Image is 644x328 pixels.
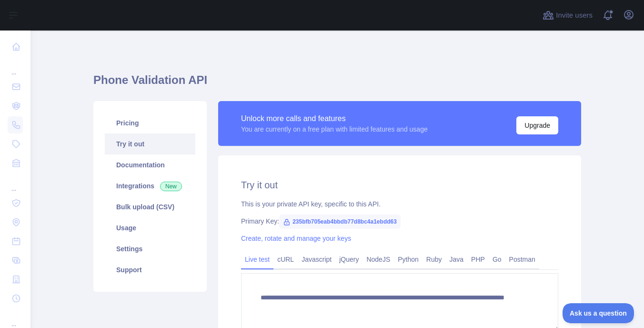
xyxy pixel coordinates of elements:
[241,199,558,209] div: This is your private API key, specific to this API.
[93,72,581,95] h1: Phone Validation API
[279,215,401,229] span: 235bfb705eab4bbdb77d8bc4a1ebdd63
[105,259,195,280] a: Support
[241,113,428,124] div: Unlock more calls and features
[423,252,446,267] a: Ruby
[8,57,23,76] div: ...
[394,252,423,267] a: Python
[556,10,593,21] span: Invite users
[541,8,594,23] button: Invite users
[160,182,182,191] span: New
[105,133,195,154] a: Try it out
[241,216,558,226] div: Primary Key:
[241,235,351,242] a: Create, rotate and manage your keys
[241,178,558,192] h2: Try it out
[298,252,335,267] a: Javascript
[105,113,195,133] a: Pricing
[105,196,195,217] a: Bulk upload (CSV)
[467,252,489,267] a: PHP
[8,309,23,328] div: ...
[489,252,505,267] a: Go
[105,154,195,175] a: Documentation
[446,252,468,267] a: Java
[362,252,394,267] a: NodeJS
[105,217,195,238] a: Usage
[241,252,273,267] a: Live test
[241,124,428,134] div: You are currently on a free plan with limited features and usage
[516,116,558,134] button: Upgrade
[273,252,298,267] a: cURL
[8,174,23,193] div: ...
[335,252,362,267] a: jQuery
[105,175,195,196] a: Integrations New
[505,252,539,267] a: Postman
[563,303,634,323] iframe: Toggle Customer Support
[105,238,195,259] a: Settings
